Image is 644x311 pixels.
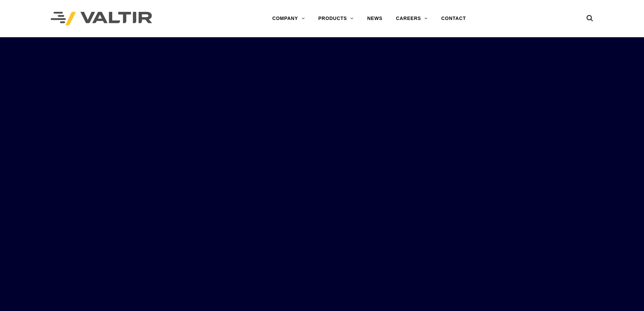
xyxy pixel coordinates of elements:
a: CONTACT [434,12,473,25]
a: NEWS [360,12,389,25]
a: PRODUCTS [311,12,360,25]
img: Valtir [51,12,152,26]
a: CAREERS [389,12,434,25]
a: COMPANY [265,12,311,25]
